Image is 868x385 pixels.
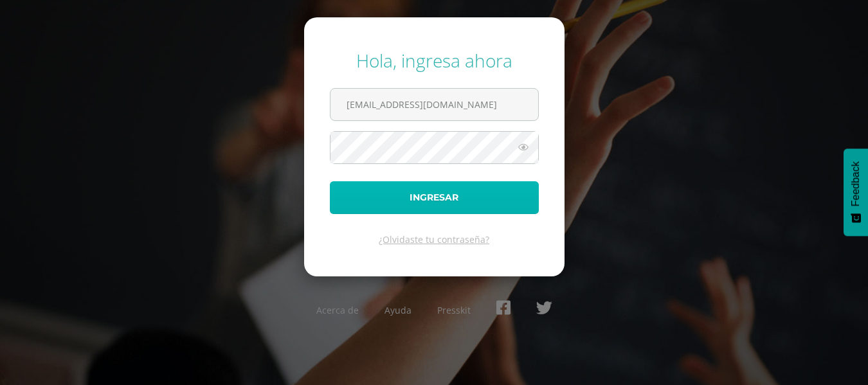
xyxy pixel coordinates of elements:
[330,48,539,73] div: Hola, ingresa ahora
[850,161,862,206] span: Feedback
[844,148,868,236] button: Feedback - Mostrar encuesta
[379,233,489,246] a: ¿Olvidaste tu contraseña?
[316,304,359,316] a: Acerca de
[437,304,471,316] a: Presskit
[384,304,411,316] a: Ayuda
[330,181,539,214] button: Ingresar
[330,89,538,120] input: Correo electrónico o usuario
